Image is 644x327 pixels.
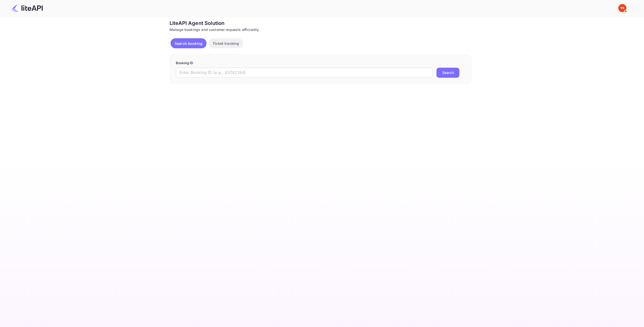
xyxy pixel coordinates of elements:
[170,27,471,32] div: Manage bookings and customer requests efficiently.
[175,41,203,46] p: Search booking
[436,68,459,78] button: Search
[176,68,432,78] input: Enter Booking ID (e.g., 63782194)
[170,19,471,27] div: LiteAPI Agent Solution
[618,4,626,12] img: Yandex Support
[11,4,43,12] img: LiteAPI Logo
[213,41,239,46] p: Ticket tracking
[176,61,465,66] p: Booking ID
